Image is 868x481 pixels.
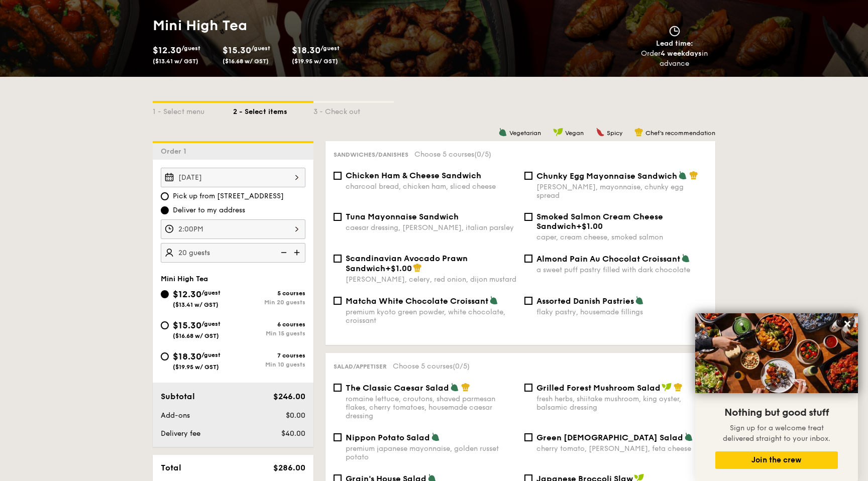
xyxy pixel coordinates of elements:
[161,206,169,214] input: Deliver to my address
[536,296,634,306] span: Assorted Danish Pastries
[346,383,449,393] span: The Classic Caesar Salad
[161,321,169,329] input: $15.30/guest($16.68 w/ GST)6 coursesMin 15 guests
[233,330,305,337] div: Min 15 guests
[346,395,516,420] div: romaine lettuce, croutons, shaved parmesan flakes, cherry tomatoes, housemade caesar dressing
[153,17,430,35] h1: Mini High Tea
[414,150,491,159] span: Choose 5 courses
[715,451,838,469] button: Join the crew
[524,255,532,263] input: Almond Pain Au Chocolat Croissanta sweet puff pastry filled with dark chocolate
[173,364,219,371] span: ($19.95 w/ GST)
[161,392,195,401] span: Subtotal
[161,192,169,200] input: Pick up from [STREET_ADDRESS]
[634,128,643,137] img: icon-chef-hat.a58ddaea.svg
[273,392,305,401] span: $246.00
[536,395,707,412] div: fresh herbs, shiitake mushroom, king oyster, balsamic dressing
[723,424,830,443] span: Sign up for a welcome treat delivered straight to your inbox.
[431,432,440,441] img: icon-vegetarian.fe4039eb.svg
[233,321,305,328] div: 6 courses
[161,168,305,187] input: Event date
[681,254,690,263] img: icon-vegetarian.fe4039eb.svg
[161,429,200,438] span: Delivery fee
[223,58,269,65] span: ($16.68 w/ GST)
[524,213,532,221] input: Smoked Salmon Cream Cheese Sandwich+$1.00caper, cream cheese, smoked salmon
[173,320,201,331] span: $15.30
[661,49,702,58] strong: 4 weekdays
[233,103,313,117] div: 2 - Select items
[161,352,169,360] input: $18.30/guest($19.95 w/ GST)7 coursesMin 10 guests
[346,254,468,273] span: Scandinavian Avocado Prawn Sandwich
[334,213,342,221] input: Tuna Mayonnaise Sandwichcaesar dressing, [PERSON_NAME], italian parsley
[536,183,707,200] div: [PERSON_NAME], mayonnaise, chunky egg spread
[286,411,305,420] span: $0.00
[565,130,584,137] span: Vegan
[450,383,459,392] img: icon-vegetarian.fe4039eb.svg
[656,39,693,48] span: Lead time:
[524,433,532,441] input: Green [DEMOGRAPHIC_DATA] Saladcherry tomato, [PERSON_NAME], feta cheese
[346,171,481,180] span: Chicken Ham & Cheese Sandwich
[161,147,190,156] span: Order 1
[173,301,219,308] span: ($13.41 w/ GST)
[173,289,201,300] span: $12.30
[498,128,507,137] img: icon-vegetarian.fe4039eb.svg
[320,45,340,52] span: /guest
[524,384,532,392] input: Grilled Forest Mushroom Saladfresh herbs, shiitake mushroom, king oyster, balsamic dressing
[635,296,644,305] img: icon-vegetarian.fe4039eb.svg
[536,308,707,316] div: flaky pastry, housemade fillings
[173,332,219,339] span: ($16.68 w/ GST)
[173,191,284,201] span: Pick up from [STREET_ADDRESS]
[346,308,516,325] div: premium kyoto green powder, white chocolate, croissant
[346,275,516,284] div: [PERSON_NAME], celery, red onion, dijon mustard
[173,205,245,215] span: Deliver to my address
[453,362,470,371] span: (0/5)
[273,463,305,472] span: $286.00
[334,363,387,370] span: Salad/Appetiser
[489,296,498,305] img: icon-vegetarian.fe4039eb.svg
[536,383,661,393] span: Grilled Forest Mushroom Salad
[161,290,169,298] input: $12.30/guest($13.41 w/ GST)5 coursesMin 20 guests
[334,151,408,158] span: Sandwiches/Danishes
[275,243,290,262] img: icon-reduce.1d2dbef1.svg
[153,45,181,56] span: $12.30
[724,407,829,419] span: Nothing but good stuff
[201,289,221,296] span: /guest
[695,313,858,393] img: DSC07876-Edit02-Large.jpeg
[536,233,707,242] div: caper, cream cheese, smoked salmon
[153,103,233,117] div: 1 - Select menu
[524,297,532,305] input: Assorted Danish Pastriesflaky pastry, housemade fillings
[536,266,707,274] div: a sweet puff pastry filled with dark chocolate
[290,243,305,262] img: icon-add.58712e84.svg
[576,221,603,231] span: +$1.00
[161,275,208,283] span: Mini High Tea
[346,182,516,191] div: charcoal bread, chicken ham, sliced cheese
[181,45,200,52] span: /guest
[346,296,488,306] span: Matcha White Chocolate Croissant
[313,103,394,117] div: 3 - Check out
[233,352,305,359] div: 7 courses
[689,171,698,180] img: icon-chef-hat.a58ddaea.svg
[233,290,305,297] div: 5 courses
[393,362,470,371] span: Choose 5 courses
[161,243,305,263] input: Number of guests
[662,383,672,392] img: icon-vegan.f8ff3823.svg
[536,444,707,453] div: cherry tomato, [PERSON_NAME], feta cheese
[233,299,305,306] div: Min 20 guests
[346,433,430,442] span: Nippon Potato Salad
[536,212,663,231] span: Smoked Salmon Cream Cheese Sandwich
[334,255,342,263] input: Scandinavian Avocado Prawn Sandwich+$1.00[PERSON_NAME], celery, red onion, dijon mustard
[281,429,305,438] span: $40.00
[629,49,719,69] div: Order in advance
[153,58,198,65] span: ($13.41 w/ GST)
[461,383,470,392] img: icon-chef-hat.a58ddaea.svg
[346,444,516,461] div: premium japanese mayonnaise, golden russet potato
[667,26,682,37] img: icon-clock.2db775ea.svg
[839,316,855,332] button: Close
[334,297,342,305] input: Matcha White Chocolate Croissantpremium kyoto green powder, white chocolate, croissant
[334,433,342,441] input: Nippon Potato Saladpremium japanese mayonnaise, golden russet potato
[233,361,305,368] div: Min 10 guests
[251,45,270,52] span: /guest
[684,432,693,441] img: icon-vegetarian.fe4039eb.svg
[645,130,715,137] span: Chef's recommendation
[173,351,201,362] span: $18.30
[674,383,683,392] img: icon-chef-hat.a58ddaea.svg
[346,212,459,221] span: Tuna Mayonnaise Sandwich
